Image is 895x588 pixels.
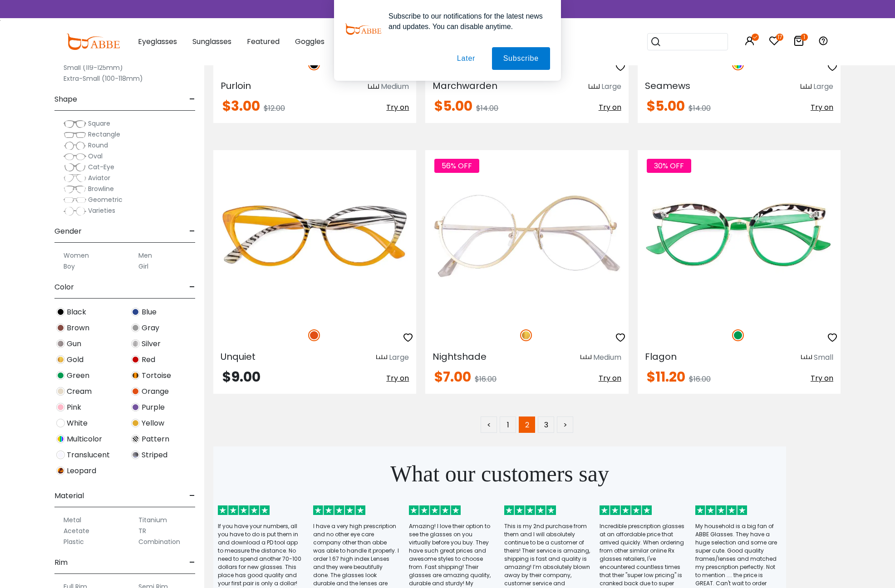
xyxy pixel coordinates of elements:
span: Purloin [221,79,251,92]
img: Orange Unquiet - Plastic ,Universal Bridge Fit [213,150,416,319]
div: Large [389,352,409,363]
span: White [67,418,88,429]
img: Pink [56,403,65,412]
img: White [56,419,65,427]
button: Try on [811,370,833,387]
span: Rectangle [88,130,120,139]
span: - [189,276,195,298]
button: Try on [599,99,621,116]
img: Gold [520,329,532,341]
span: Gender [54,220,82,242]
span: Pink [67,402,81,413]
button: Try on [386,370,409,387]
span: Marchwarden [433,79,497,92]
img: size ruler [368,83,379,90]
span: Unquiet [221,350,256,363]
span: Try on [811,373,833,383]
img: size ruler [589,83,600,90]
span: Square [88,119,110,128]
span: Try on [386,102,409,113]
span: Varieties [88,206,115,215]
img: size ruler [580,354,591,361]
span: Purple [142,402,165,413]
img: 5-star [600,505,651,515]
img: 5-star [313,505,365,515]
img: 5-star [695,505,747,515]
img: Green Flagon - TR ,Adjust Nose Pads [638,150,841,319]
span: $9.00 [222,367,261,387]
span: Tortoise [142,370,171,381]
img: Round.png [64,141,86,150]
span: Color [54,276,74,298]
span: Leopard [67,465,96,476]
div: Medium [381,81,409,92]
img: Green [732,329,744,341]
label: Combination [138,536,180,547]
span: 56% OFF [434,159,479,173]
button: Later [446,47,487,70]
button: Try on [599,370,621,387]
h2: What our customers say [213,446,786,501]
span: 2 [519,416,535,433]
span: $11.20 [647,367,685,387]
span: Oval [88,152,103,161]
button: Subscribe [492,47,550,70]
div: Subscribe to our notifications for the latest news and updates. You can disable anytime. [381,11,550,32]
span: Material [54,485,84,507]
img: size ruler [801,354,812,361]
img: 5-star [218,505,270,515]
div: Small [814,352,833,363]
label: TR [138,525,146,536]
img: Oval.png [64,152,86,161]
img: Square.png [64,119,86,128]
span: Translucent [67,450,110,461]
label: Boy [64,261,75,272]
span: $5.00 [647,96,685,116]
span: Try on [599,102,621,113]
span: Flagon [645,350,677,363]
img: Gold Nightshade - Metal ,Adjust Nose Pads [425,150,628,319]
img: Striped [131,451,140,459]
img: size ruler [801,83,811,90]
span: Gun [67,338,81,349]
span: Try on [599,373,621,383]
span: Try on [386,373,409,383]
span: $12.00 [264,103,285,113]
span: - [189,485,195,507]
div: Large [813,81,833,92]
label: Acetate [64,525,89,536]
label: Titanium [138,514,167,525]
div: Medium [593,352,621,363]
span: $7.00 [434,367,471,387]
span: Round [88,141,108,150]
img: Pattern [131,435,140,443]
span: - [189,552,195,573]
img: Gray [131,323,140,332]
img: Red [131,355,140,364]
a: 1 [500,416,516,433]
img: Translucent [56,451,65,459]
span: Nightshade [433,350,487,363]
span: Multicolor [67,434,102,445]
img: Aviator.png [64,174,86,183]
span: $3.00 [222,96,260,116]
img: Yellow [131,419,140,427]
span: - [189,220,195,242]
img: Rectangle.png [64,130,86,139]
img: notification icon [345,11,381,47]
img: size ruler [376,354,387,361]
img: Brown [56,323,65,332]
img: Blue [131,308,140,316]
img: Orange [308,329,320,341]
span: Cat-Eye [88,162,114,171]
img: Gun [56,339,65,348]
span: $16.00 [689,374,711,384]
img: 5-star [409,505,461,515]
span: Browline [88,184,114,193]
label: Plastic [64,536,84,547]
span: Orange [142,386,169,397]
img: Green [56,371,65,380]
